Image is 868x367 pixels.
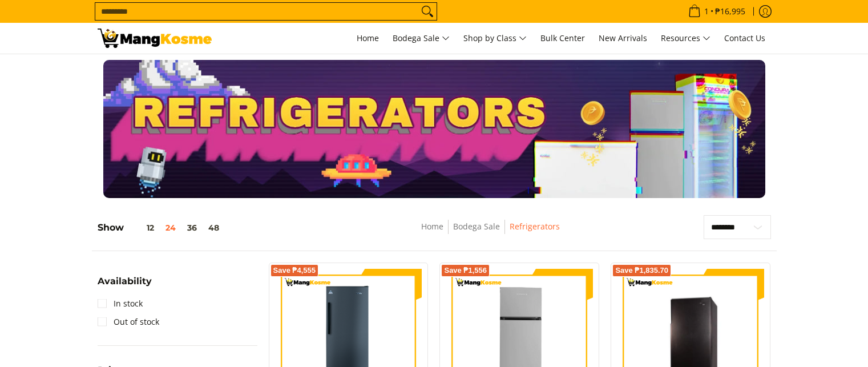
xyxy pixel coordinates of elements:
span: Shop by Class [463,31,527,46]
span: • [685,5,749,18]
button: 24 [160,223,181,232]
span: 1 [703,7,710,15]
span: Availability [98,277,152,286]
span: Bodega Sale [393,31,450,46]
button: 12 [124,223,160,232]
span: Save ₱1,835.70 [615,267,668,274]
button: 48 [203,223,225,232]
span: Save ₱4,555 [273,267,316,274]
span: New Arrivals [599,33,647,43]
button: Search [418,3,437,20]
a: Refrigerators [510,221,560,232]
nav: Breadcrumbs [338,220,643,245]
a: Shop by Class [458,23,532,54]
nav: Main Menu [223,23,771,54]
span: Home [357,33,379,43]
a: Contact Us [718,23,771,54]
a: Out of stock [98,313,159,331]
a: Bulk Center [535,23,591,54]
a: Bodega Sale [387,23,455,54]
h5: Show [98,222,225,233]
summary: Open [98,277,152,295]
img: Bodega Sale Refrigerator l Mang Kosme: Home Appliances Warehouse Sale [98,29,212,48]
a: In stock [98,295,143,313]
span: Save ₱1,556 [444,267,487,274]
a: Bodega Sale [453,221,500,232]
a: Home [351,23,385,54]
a: New Arrivals [593,23,653,54]
span: Resources [661,31,710,46]
span: Contact Us [724,33,765,43]
a: Resources [655,23,716,54]
span: ₱16,995 [713,7,747,15]
span: Bulk Center [540,33,585,43]
a: Home [421,221,443,232]
button: 36 [181,223,203,232]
